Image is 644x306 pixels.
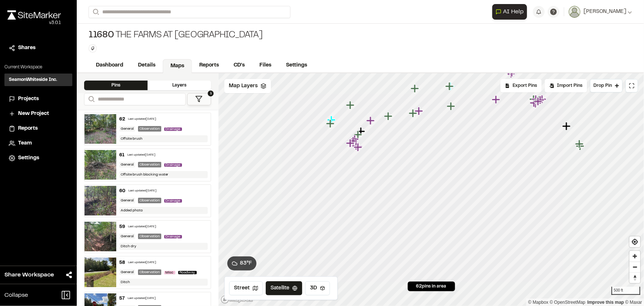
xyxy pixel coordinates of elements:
[9,95,68,103] a: Projects
[409,109,419,118] div: Map marker
[545,79,587,92] div: Import Pins into your project
[192,58,226,72] a: Reports
[148,81,211,90] div: Layers
[119,295,125,302] div: 57
[416,283,447,290] span: 62 pins in area
[630,272,640,283] button: Reset bearing to north
[227,256,256,271] button: 83°F
[569,6,632,18] button: [PERSON_NAME]
[630,251,640,262] span: Zoom in
[9,139,68,147] a: Team
[630,262,640,272] span: Zoom out
[326,119,336,129] div: Map marker
[119,116,125,123] div: 62
[187,93,211,105] button: 1
[18,110,49,118] span: New Project
[538,95,548,104] div: Map marker
[351,135,360,144] div: Map marker
[266,281,302,295] button: Satellite
[89,30,114,41] span: 11680
[531,99,541,109] div: Map marker
[536,95,546,105] div: Map marker
[208,91,214,96] span: 1
[164,235,182,238] span: Drainage
[535,95,545,105] div: Map marker
[89,44,97,52] button: Edit Tags
[415,106,424,116] div: Map marker
[492,4,530,20] div: Open AI Assistant
[18,125,38,133] span: Reports
[534,97,544,106] div: Map marker
[138,162,161,167] div: Observation
[357,127,366,136] div: Map marker
[119,171,208,178] div: Offsite brush blocking water
[550,300,586,305] a: OpenStreetMap
[583,8,626,16] span: [PERSON_NAME]
[18,154,39,162] span: Settings
[500,79,542,92] div: No pins available to export
[504,67,514,76] div: Map marker
[411,84,420,93] div: Map marker
[119,269,135,275] div: General
[305,281,330,295] button: 3D
[138,234,161,239] div: Observation
[138,269,161,275] div: Observation
[575,139,585,149] div: Map marker
[508,68,517,78] div: Map marker
[9,154,68,162] a: Settings
[85,222,116,251] img: file
[119,207,208,214] div: Added photo
[590,79,623,92] button: Drop Pin
[612,287,641,295] div: 500 ft
[164,163,182,167] span: Drainage
[164,199,182,203] span: Drainage
[221,295,253,304] a: Mapbox logo
[138,198,161,203] div: Observation
[85,150,116,180] img: file
[532,95,541,104] div: Map marker
[447,102,457,111] div: Map marker
[530,98,540,108] div: Map marker
[84,81,148,90] div: Pins
[352,141,362,151] div: Map marker
[127,153,155,157] div: Last updated [DATE]
[4,64,72,71] p: Current Workspace
[7,10,61,20] img: rebrand.png
[7,20,61,26] div: Oh geez...please don't...
[327,115,337,125] div: Map marker
[9,110,68,118] a: New Project
[384,112,394,121] div: Map marker
[119,243,208,250] div: Ditch dry
[354,143,364,152] div: Map marker
[89,58,131,72] a: Dashboard
[349,136,359,146] div: Map marker
[9,125,68,133] a: Reports
[557,82,582,89] span: Import Pins
[128,261,156,265] div: Last updated [DATE]
[119,259,125,266] div: 58
[229,281,263,295] button: Street
[138,126,161,132] div: Observation
[513,82,537,89] span: Export Pins
[119,198,135,203] div: General
[229,82,258,90] span: Map Layers
[630,237,640,247] button: Find my location
[366,116,376,126] div: Map marker
[164,127,182,131] span: Drainage
[9,44,68,52] a: Shares
[128,225,156,229] div: Last updated [DATE]
[346,101,356,110] div: Map marker
[445,82,455,91] div: Map marker
[119,234,135,239] div: General
[354,130,364,140] div: Map marker
[4,291,28,300] span: Collapse
[593,82,612,89] span: Drop Pin
[85,114,116,144] img: file
[534,96,543,106] div: Map marker
[18,139,32,147] span: Team
[4,271,54,279] span: Share Workspace
[625,300,642,305] a: Maxar
[279,58,314,72] a: Settings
